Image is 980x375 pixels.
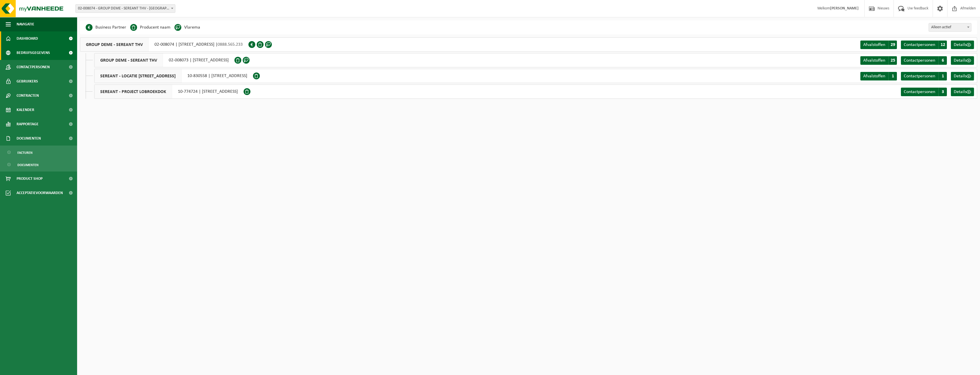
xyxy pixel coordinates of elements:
span: Contactpersonen [904,58,935,63]
span: Details [954,90,967,94]
span: 29 [888,41,897,49]
span: Facturen [17,147,33,158]
div: 02-008073 | [STREET_ADDRESS] [94,53,234,67]
span: Rapportage [17,117,39,131]
span: Details [954,58,967,63]
span: Documenten [17,160,39,170]
a: Facturen [1,147,76,158]
a: Afvalstoffen 1 [860,72,897,80]
div: 10-774724 | [STREET_ADDRESS] [94,84,244,99]
span: Dashboard [17,31,38,46]
div: 10-830558 | [STREET_ADDRESS] [94,69,253,83]
a: Afvalstoffen 25 [860,56,897,65]
a: Afvalstoffen 29 [860,41,897,49]
span: GROUP DEME - SEREANT THV [95,53,163,67]
a: Details [951,72,974,80]
span: GROUP DEME - SEREANT THV [80,38,149,51]
a: Contactpersonen 1 [901,72,947,80]
span: Contactpersonen [904,90,935,94]
span: Alleen actief [929,23,971,31]
span: Contactpersonen [904,74,935,78]
a: Contactpersonen 3 [901,88,947,96]
span: 02-008074 - GROUP DEME - SEREANT THV - ANTWERPEN [76,5,175,13]
a: Details [951,88,974,96]
li: Business Partner [86,23,126,32]
span: Afvalstoffen [863,43,885,47]
span: SEREANT - PROJECT LOBROEKDOK [95,85,172,98]
span: Details [954,43,967,47]
span: Product Shop [17,172,43,186]
span: Contracten [17,88,39,103]
span: Acceptatievoorwaarden [17,186,63,200]
span: Kalender [17,103,34,117]
span: 6 [938,56,947,65]
a: Documenten [1,159,76,170]
span: 1 [938,72,947,80]
li: Vlarema [174,23,200,32]
span: Afvalstoffen [863,74,885,78]
span: 12 [938,41,947,49]
span: 0888.565.233 [218,42,243,47]
span: 25 [888,56,897,65]
span: 02-008074 - GROUP DEME - SEREANT THV - ANTWERPEN [75,4,175,13]
a: Details [951,41,974,49]
span: Details [954,74,967,78]
span: 1 [888,72,897,80]
strong: [PERSON_NAME] [830,6,859,11]
a: Details [951,56,974,65]
span: SEREANT - LOCATIE [STREET_ADDRESS] [95,69,182,83]
span: Documenten [17,131,41,146]
span: Bedrijfsgegevens [17,46,50,60]
span: Afvalstoffen [863,58,885,63]
span: 3 [938,88,947,96]
span: Navigatie [17,17,34,31]
span: Alleen actief [929,23,971,32]
div: 02-008074 | [STREET_ADDRESS] | [80,37,248,52]
span: Contactpersonen [17,60,50,74]
li: Producent naam [130,23,170,32]
span: Contactpersonen [904,43,935,47]
span: Gebruikers [17,74,38,88]
a: Contactpersonen 6 [901,56,947,65]
a: Contactpersonen 12 [901,41,947,49]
